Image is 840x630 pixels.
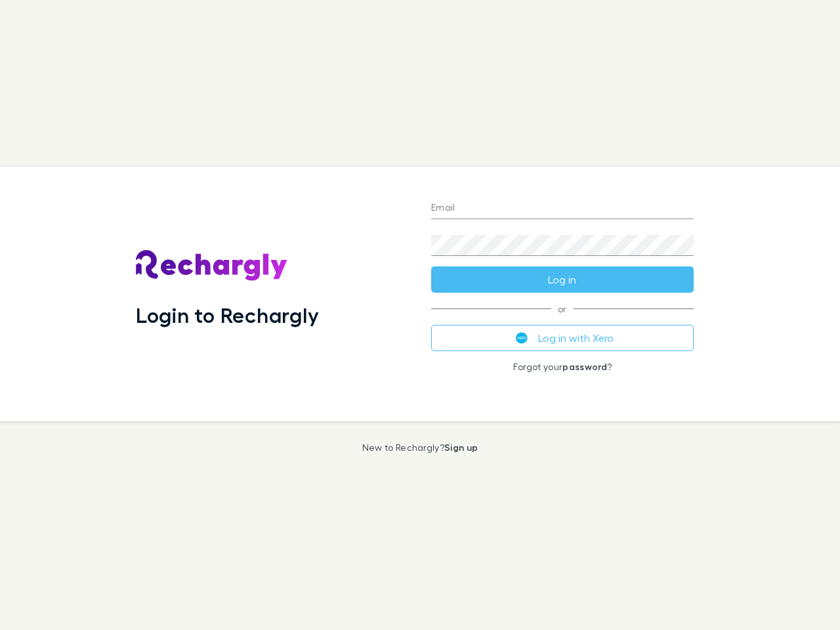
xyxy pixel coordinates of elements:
a: Sign up [444,442,478,453]
span: or [431,308,694,309]
p: New to Rechargly? [362,442,478,453]
img: Rechargly's Logo [136,250,288,282]
button: Log in with Xero [431,325,694,351]
img: Xero's logo [516,332,528,344]
button: Log in [431,266,694,293]
a: password [562,361,607,372]
h1: Login to Rechargly [136,303,319,327]
p: Forgot your ? [431,362,694,372]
